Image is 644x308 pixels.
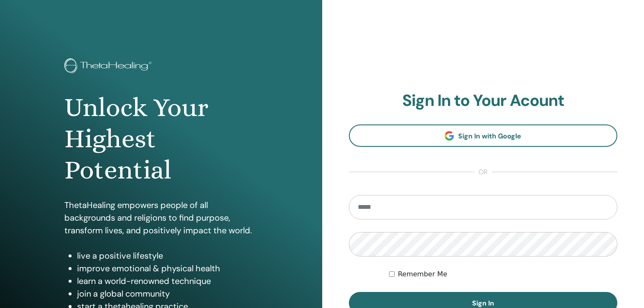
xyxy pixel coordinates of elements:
h2: Sign In to Your Acount [349,91,618,111]
span: Sign In [472,299,494,308]
p: ThetaHealing empowers people of all backgrounds and religions to find purpose, transform lives, a... [64,199,258,237]
div: Keep me authenticated indefinitely or until I manually logout [389,269,617,279]
a: Sign In with Google [349,124,618,147]
span: Sign In with Google [458,132,521,140]
span: or [474,167,492,177]
li: improve emotional & physical health [77,262,258,275]
li: learn a world-renowned technique [77,275,258,287]
label: Remember Me [398,269,448,279]
li: join a global community [77,287,258,300]
li: live a positive lifestyle [77,249,258,262]
h1: Unlock Your Highest Potential [64,92,258,186]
